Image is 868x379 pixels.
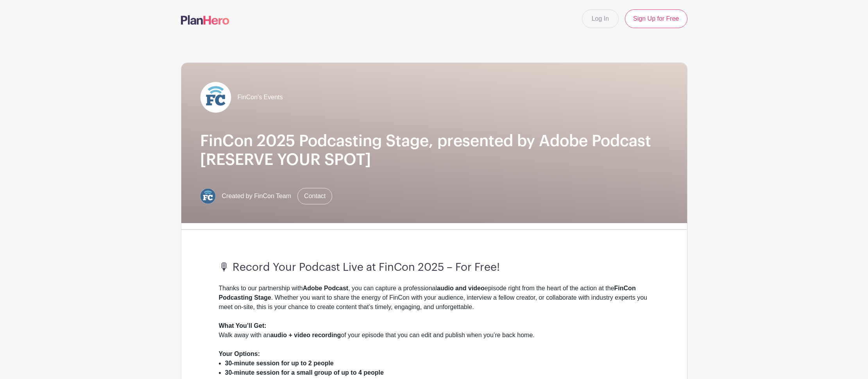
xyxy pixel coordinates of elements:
[219,285,636,301] strong: FinCon Podcasting Stage
[181,15,229,25] img: logo-507f7623f17ff9eddc593b1ce0a138ce2505c220e1c5a4e2b4648c50719b7d32.svg
[238,93,283,102] span: FinCon's Events
[303,285,348,291] strong: Adobe Podcast
[270,332,341,338] strong: audio + video recording
[219,261,650,274] h3: 🎙 Record Your Podcast Live at FinCon 2025 – For Free!
[219,322,267,329] strong: What You’ll Get:
[225,369,384,376] strong: 30-minute session for a small group of up to 4 people
[625,9,687,28] a: Sign Up for Free
[437,285,485,291] strong: audio and video
[200,188,216,204] img: FC%20circle.png
[200,132,668,169] h1: FinCon 2025 Podcasting Stage, presented by Adobe Podcast [RESERVE YOUR SPOT]
[225,360,334,366] strong: 30-minute session for up to 2 people
[222,191,292,201] span: Created by FinCon Team
[219,284,650,321] div: Thanks to our partnership with , you can capture a professional episode right from the heart of t...
[582,9,619,28] a: Log In
[297,188,332,204] a: Contact
[219,321,650,349] div: Walk away with an of your episode that you can edit and publish when you’re back home.
[219,350,260,357] strong: Your Options:
[200,82,231,113] img: FC%20circle_white.png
